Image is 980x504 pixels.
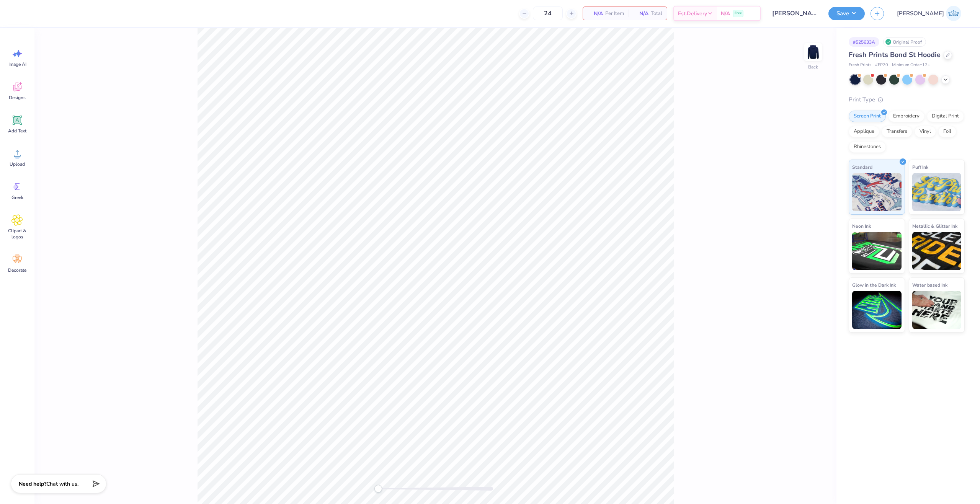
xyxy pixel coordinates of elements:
[849,95,965,104] div: Print Type
[852,281,896,289] span: Glow in the Dark Ink
[46,480,78,488] span: Chat with us.
[882,126,912,137] div: Transfers
[912,222,957,230] span: Metallic & Glitter Ink
[888,111,924,122] div: Embroidery
[5,228,30,240] span: Clipart & logos
[849,62,871,69] span: Fresh Prints
[678,10,707,18] span: Est. Delivery
[849,141,886,153] div: Rhinestones
[19,480,46,488] strong: Need help?
[588,10,603,18] span: N/A
[11,194,23,201] span: Greek
[9,95,26,101] span: Designs
[852,163,872,171] span: Standard
[938,126,956,137] div: Foil
[852,232,902,270] img: Neon Ink
[849,37,879,47] div: # 525633A
[8,128,26,134] span: Add Text
[852,173,902,211] img: Standard
[651,10,662,18] span: Total
[805,44,821,60] img: Back
[10,161,25,167] span: Upload
[893,6,965,21] a: [PERSON_NAME]
[927,111,964,122] div: Digital Print
[633,10,648,18] span: N/A
[897,9,944,18] span: [PERSON_NAME]
[912,163,928,171] span: Puff Ink
[605,10,624,18] span: Per Item
[849,50,941,59] span: Fresh Prints Bond St Hoodie
[735,11,742,16] span: Free
[875,62,888,69] span: # FP20
[912,232,962,270] img: Metallic & Glitter Ink
[828,7,865,20] button: Save
[8,61,26,67] span: Image AI
[533,7,563,20] input: – –
[946,6,961,21] img: Josephine Amber Orros
[912,173,962,211] img: Puff Ink
[912,291,962,329] img: Water based Ink
[8,267,26,273] span: Decorate
[915,126,936,137] div: Vinyl
[849,111,886,122] div: Screen Print
[766,6,823,21] input: Untitled Design
[912,281,947,289] span: Water based Ink
[892,62,930,69] span: Minimum Order: 12 +
[852,222,871,230] span: Neon Ink
[883,37,926,47] div: Original Proof
[808,64,818,70] div: Back
[849,126,879,137] div: Applique
[374,485,382,493] div: Accessibility label
[852,291,902,329] img: Glow in the Dark Ink
[721,10,730,18] span: N/A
